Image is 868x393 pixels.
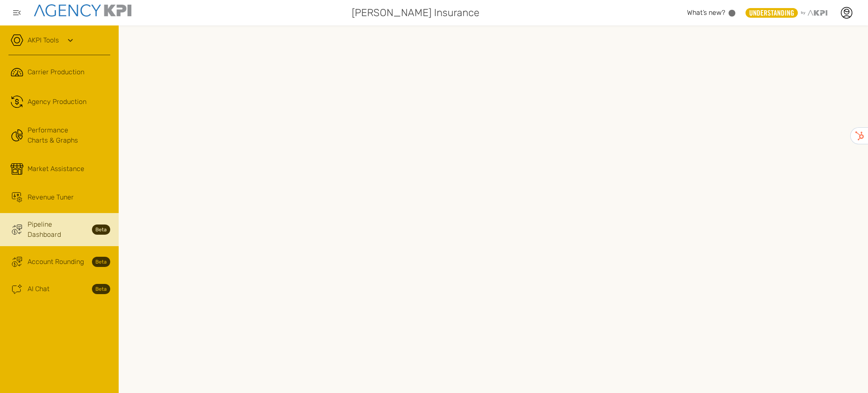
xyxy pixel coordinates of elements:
[687,8,725,17] span: What’s new?
[28,67,84,77] span: Carrier Production
[92,284,110,294] strong: Beta
[92,257,110,267] strong: Beta
[28,257,84,267] span: Account Rounding
[28,164,84,174] span: Market Assistance
[28,192,74,202] span: Revenue Tuner
[34,4,131,17] img: agencykpi-logo-550x69-2d9e3fa8.png
[28,35,59,45] a: AKPI Tools
[352,5,479,20] span: [PERSON_NAME] Insurance
[28,219,87,240] span: Pipeline Dashboard
[28,284,50,294] span: AI Chat
[92,225,110,235] strong: Beta
[28,97,86,107] span: Agency Production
